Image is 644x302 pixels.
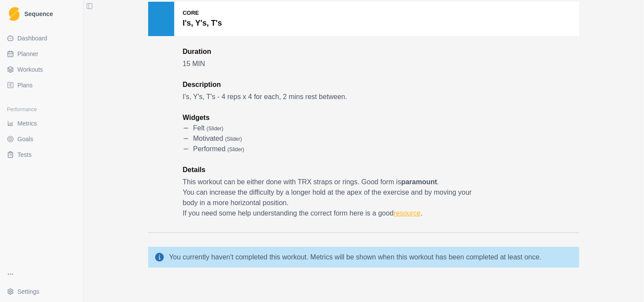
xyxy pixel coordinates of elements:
[17,34,47,43] span: Dashboard
[228,146,245,153] span: ( slider )
[183,9,222,17] p: Core
[17,150,32,159] span: Tests
[394,209,421,217] a: resource
[3,3,80,24] a: LogoSequence
[3,116,80,130] a: Metrics
[225,136,242,142] span: ( slider )
[183,80,474,90] p: Description
[183,177,474,187] p: This workout can be either done with TRX straps or rings. Good form is .
[3,63,80,76] a: Workouts
[17,81,33,90] span: Plans
[183,46,474,57] p: Duration
[3,78,80,92] a: Plans
[193,123,223,133] p: felt
[3,31,80,45] a: Dashboard
[17,65,43,74] span: Workouts
[401,178,437,186] strong: paramount
[17,50,38,58] span: Planner
[183,208,474,219] p: If you need some help understanding the correct form here is a good .
[183,113,474,123] p: Widgets
[193,144,244,154] p: performed
[183,17,222,29] p: I's, Y's, T's
[206,126,223,132] span: ( slider )
[183,92,474,102] p: I's, Y's, T's - 4 reps x 4 for each, 2 mins rest between.
[3,148,80,162] a: Tests
[24,11,53,17] span: Sequence
[183,187,474,208] p: You can increase the difficulty by a longer hold at the apex of the exercise and by moving your b...
[17,119,37,128] span: Metrics
[183,59,474,69] p: 15 MIN
[3,285,80,299] button: Settings
[3,103,80,116] div: Performance
[17,135,33,143] span: Goals
[9,7,20,21] img: Logo
[3,47,80,61] a: Planner
[148,247,579,268] div: You currently haven't completed this workout. Metrics will be shown when this workout has been co...
[183,165,474,175] p: Details
[3,132,80,146] a: Goals
[193,133,242,144] p: motivated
